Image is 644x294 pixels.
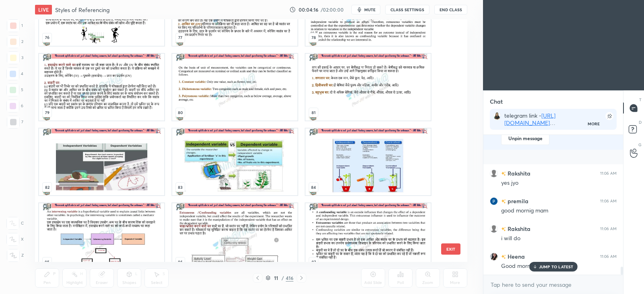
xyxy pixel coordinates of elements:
img: no-rating-badge.077c3623.svg [501,255,506,259]
div: 11:06 AM [600,254,617,259]
img: default.png [490,169,498,177]
div: 11:06 AM [600,198,617,203]
div: 11:06 AM [600,171,617,176]
img: 82a3a859c1b14700876da6f18cf3d4c7.jpg [490,197,498,205]
div: grid [35,19,453,262]
div: C [6,217,24,230]
p: G [638,142,642,148]
img: 55eb4730e2bb421f98883ea12e9d64d8.jpg [493,112,501,120]
img: default.png [490,225,498,233]
img: 1756877573L0WREW.pdf [172,129,297,195]
img: no-rating-badge.077c3623.svg [501,171,506,176]
div: 11:06 AM [600,226,617,231]
div: grid [483,135,623,275]
button: End Class [434,5,467,14]
h4: Styles of Referencing [55,6,109,14]
div: 2 [7,35,23,48]
img: 1756877573L0WREW.pdf [305,203,431,270]
h6: Heena [506,252,525,261]
div: X [6,233,24,246]
div: 416 [286,274,293,282]
h6: premila [506,197,528,205]
a: [URL][DOMAIN_NAME] [504,112,555,127]
p: T [639,97,642,103]
img: 1756877573L0WREW.pdf [305,129,431,195]
div: Z [7,249,24,262]
div: LIVE [35,5,52,14]
div: 5 [6,84,23,96]
button: Unpin message [501,132,549,145]
div: 3 [7,51,23,64]
div: 6 [6,100,23,112]
img: 1756877573L0WREW.pdf [39,54,164,120]
img: 1756877573L0WREW.pdf [305,54,431,120]
div: More [588,121,600,127]
button: mute [351,5,380,14]
img: no-rating-badge.077c3623.svg [501,227,506,231]
div: good mornig mam [501,207,617,215]
img: no-rating-badge.077c3623.svg [501,199,506,204]
p: JUMP TO LATEST [539,264,574,269]
p: D [639,119,642,125]
button: EXIT [441,243,460,255]
img: 1756877573L0WREW.pdf [172,54,297,120]
div: yes jyo [501,179,617,187]
p: Chat [483,91,509,112]
div: 1 [7,19,23,32]
h6: Rakshita [506,225,530,233]
img: 1756877573L0WREW.pdf [39,203,164,270]
div: 7 [7,116,23,129]
img: 1756877573L0WREW.pdf [172,203,297,270]
div: 4 [6,67,23,80]
img: 1756877573L0WREW.pdf [39,129,164,195]
div: telegram link - Google spreadsheet link - Paper 1 Paid Batch group - [504,112,588,127]
div: 11 [272,276,280,280]
button: CLASS SETTINGS [385,5,429,14]
img: e083632252fe469c8046cbfb7a02e06e.jpg [490,252,498,260]
div: Good morning mam [501,262,617,270]
div: i will do [501,235,617,243]
div: / [282,276,284,280]
h6: Rakshita [506,169,530,178]
span: mute [364,7,376,12]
